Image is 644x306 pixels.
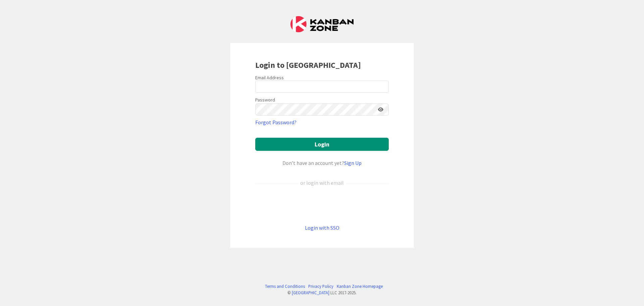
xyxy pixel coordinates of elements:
a: [GEOGRAPHIC_DATA] [292,290,329,295]
a: Terms and Conditions [265,283,305,290]
b: Login to [GEOGRAPHIC_DATA] [255,60,361,70]
a: Forgot Password? [255,118,297,126]
div: Don’t have an account yet? [255,159,389,167]
a: Kanban Zone Homepage [337,283,383,290]
a: Login with SSO [305,224,339,231]
label: Password [255,96,275,103]
img: Kanban Zone [290,16,354,32]
button: Login [255,138,389,151]
iframe: Pulsante Accedi con Google [252,198,392,213]
a: Sign Up [344,160,362,166]
div: © LLC 2017- 2025 . [262,290,383,296]
label: Email Address [255,75,284,81]
a: Privacy Policy [308,283,333,290]
div: or login with email [299,179,345,187]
